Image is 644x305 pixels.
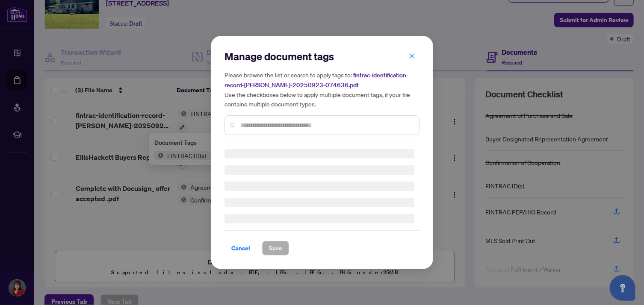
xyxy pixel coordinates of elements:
[262,241,289,255] button: Save
[231,241,250,255] span: Cancel
[225,50,419,63] h2: Manage document tags
[225,70,419,109] h5: Please browse the list or search to apply tags to: Use the checkboxes below to apply multiple doc...
[225,241,257,255] button: Cancel
[409,53,415,59] span: close
[610,275,635,301] button: Open asap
